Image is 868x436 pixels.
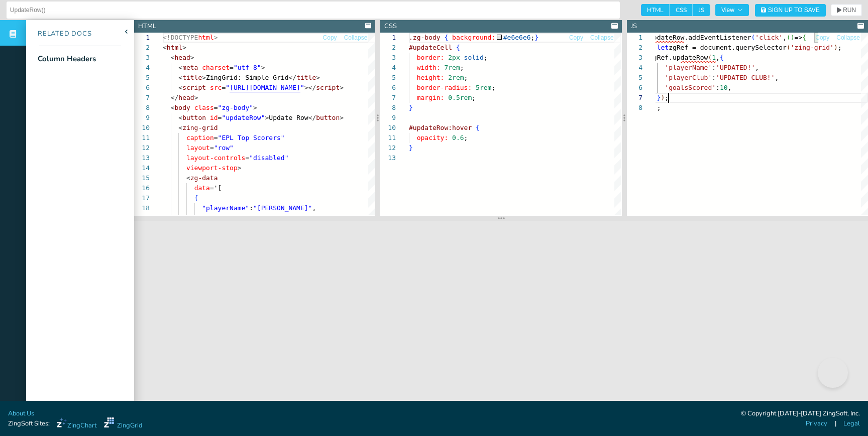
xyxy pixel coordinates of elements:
[535,34,539,41] span: }
[657,44,668,51] span: let
[167,44,182,51] span: html
[452,134,464,141] span: 0.6
[843,419,860,428] a: Legal
[214,34,218,41] span: >
[712,64,716,71] span: :
[806,419,827,428] a: Privacy
[531,34,535,41] span: ;
[261,64,265,71] span: >
[218,104,253,111] span: "zg-body"
[787,34,791,41] span: (
[409,104,413,111] span: }
[171,104,175,111] span: <
[245,154,249,162] span: =
[417,64,441,71] span: width:
[288,74,296,81] span: </
[249,154,288,162] span: "disabled"
[380,63,396,73] div: 4
[210,114,218,121] span: id
[249,204,253,212] span: :
[202,74,206,81] span: >
[665,74,712,81] span: 'playerClub'
[202,64,230,71] span: charset
[380,73,396,83] div: 5
[134,123,150,133] div: 10
[134,133,150,143] div: 11
[214,184,222,192] span: '[
[836,35,860,41] span: Collapse
[627,63,642,73] div: 4
[202,204,249,212] span: "playerName"
[178,124,182,131] span: <
[134,193,150,203] div: 17
[834,44,838,51] span: )
[775,74,779,81] span: ,
[787,44,791,51] span: (
[214,134,218,141] span: =
[340,84,344,91] span: >
[627,43,642,53] div: 2
[186,164,238,172] span: viewport-stop
[409,144,413,152] span: }
[10,2,616,18] input: Untitled Demo
[380,83,396,93] div: 6
[308,114,316,121] span: </
[837,44,841,51] span: ;
[802,34,806,41] span: {
[476,124,480,131] span: {
[627,33,642,43] div: 1
[783,34,787,41] span: ,
[8,419,50,428] span: ZingSoft Sites:
[627,103,642,113] div: 8
[226,84,230,91] span: "
[134,183,150,193] div: 16
[665,84,716,91] span: 'goalsScored'
[641,4,670,16] span: HTML
[657,94,661,101] span: }
[380,103,396,113] div: 8
[569,33,584,43] button: Copy
[134,163,150,173] div: 14
[104,417,142,430] a: ZingGrid
[344,35,368,41] span: Collapse
[831,4,862,16] button: RUN
[218,114,222,121] span: =
[253,214,288,222] span: "Chelsea"
[627,53,642,63] div: 3
[790,44,833,51] span: 'zing-grid'
[417,134,449,141] span: opacity:
[249,214,253,222] span: :
[134,43,150,53] div: 2
[210,184,214,192] span: =
[312,204,316,212] span: ,
[134,53,150,63] div: 3
[190,174,218,182] span: zg-data
[210,144,214,152] span: =
[322,33,338,43] button: Copy
[238,164,242,172] span: >
[835,419,836,428] span: |
[134,73,150,83] div: 5
[665,64,712,71] span: 'playerName'
[649,54,708,61] span: zgRef.updateRow
[288,214,292,222] span: ,
[380,133,396,143] div: 11
[409,44,452,51] span: #updateCell
[843,7,856,13] span: RUN
[253,104,257,111] span: >
[134,221,868,411] iframe: Your browser does not support iframes.
[417,54,445,61] span: border:
[178,84,182,91] span: <
[409,124,472,131] span: #updateRow:hover
[380,123,396,133] div: 10
[222,84,226,91] span: =
[755,4,826,17] button: Sign Up to Save
[449,74,464,81] span: 2rem
[484,54,488,61] span: ;
[323,35,337,41] span: Copy
[214,144,234,152] span: "row"
[186,144,210,152] span: layout
[134,153,150,163] div: 13
[716,84,720,91] span: :
[174,104,190,111] span: body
